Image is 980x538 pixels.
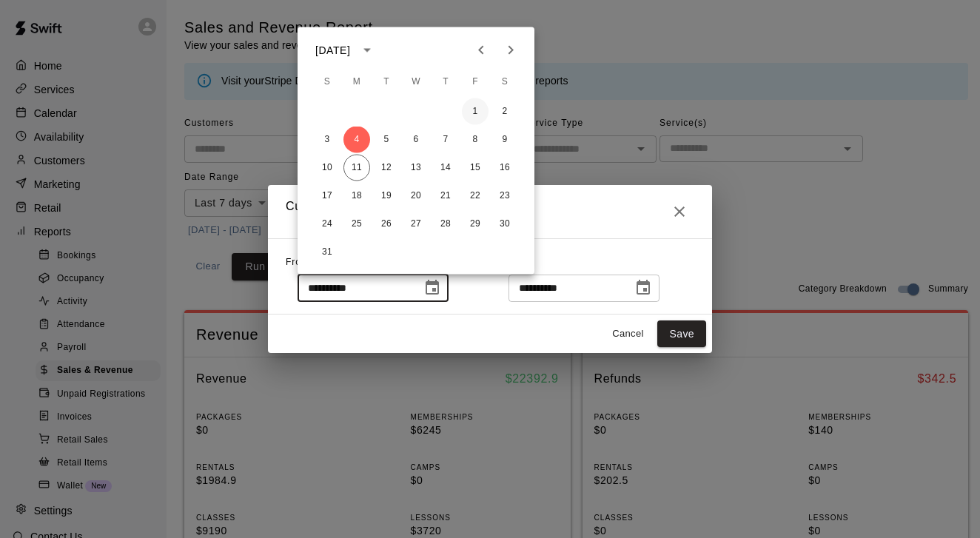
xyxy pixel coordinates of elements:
[355,38,380,63] button: calendar view is open, switch to year view
[462,211,489,238] button: 29
[314,211,340,238] button: 24
[665,197,694,226] button: Close
[491,98,518,125] button: 2
[343,155,370,181] button: 11
[491,127,518,153] button: 9
[462,183,489,209] button: 22
[417,273,447,303] button: Choose date, selected date is Aug 4, 2025
[491,211,518,238] button: 30
[373,211,400,238] button: 26
[315,42,350,58] div: [DATE]
[496,36,526,65] button: Next month
[491,67,518,97] span: Saturday
[403,155,429,181] button: 13
[403,127,429,153] button: 6
[286,257,335,267] span: From Date
[657,320,706,348] button: Save
[373,67,400,97] span: Tuesday
[314,127,340,153] button: 3
[432,67,459,97] span: Thursday
[491,183,518,209] button: 23
[268,185,712,238] h2: Custom Event Date
[462,98,489,125] button: 1
[432,127,459,153] button: 7
[491,155,518,181] button: 16
[343,67,370,97] span: Monday
[314,183,340,209] button: 17
[314,67,340,97] span: Sunday
[403,183,429,209] button: 20
[403,67,429,97] span: Wednesday
[462,127,489,153] button: 8
[403,211,429,238] button: 27
[373,155,400,181] button: 12
[373,127,400,153] button: 5
[314,155,340,181] button: 10
[432,211,459,238] button: 28
[466,36,496,65] button: Previous month
[604,323,651,346] button: Cancel
[462,155,489,181] button: 15
[314,239,340,266] button: 31
[343,183,370,209] button: 18
[462,67,489,97] span: Friday
[343,127,370,153] button: 4
[432,155,459,181] button: 14
[343,211,370,238] button: 25
[373,183,400,209] button: 19
[432,183,459,209] button: 21
[628,273,658,303] button: Choose date, selected date is Aug 11, 2025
